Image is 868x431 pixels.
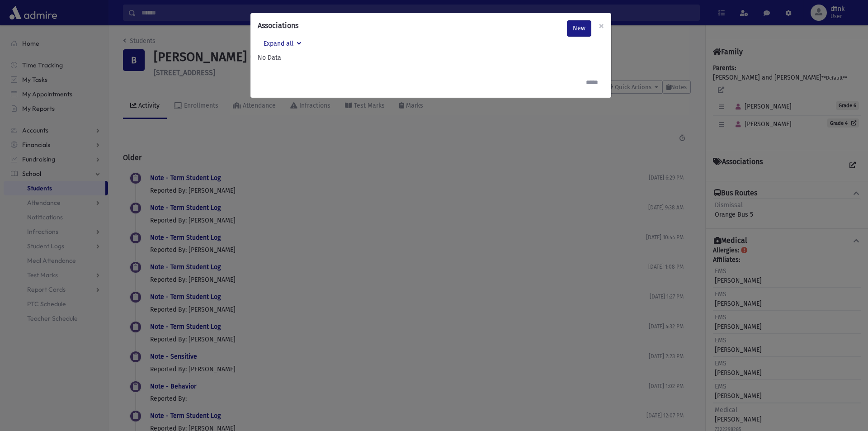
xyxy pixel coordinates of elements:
button: Close [591,13,611,38]
span: × [599,19,604,32]
label: No Data [258,53,604,62]
button: Expand all [258,37,307,53]
h6: Associations [258,20,298,31]
a: New [567,20,591,37]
